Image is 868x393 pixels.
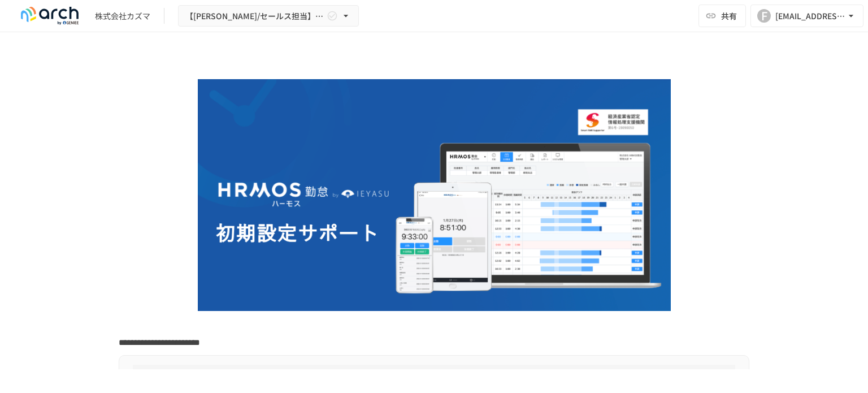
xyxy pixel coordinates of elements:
[750,5,863,27] button: F[EMAIL_ADDRESS][DOMAIN_NAME]
[198,79,671,311] img: GdztLVQAPnGLORo409ZpmnRQckwtTrMz8aHIKJZF2AQ
[721,10,737,22] span: 共有
[698,5,746,27] button: 共有
[178,5,359,27] button: 【[PERSON_NAME]/セールス担当】株式会社[PERSON_NAME]_初期設定サポート
[95,10,150,22] div: 株式会社カズマ
[775,9,845,23] div: [EMAIL_ADDRESS][DOMAIN_NAME]
[185,9,324,23] span: 【[PERSON_NAME]/セールス担当】株式会社[PERSON_NAME]_初期設定サポート
[757,9,771,23] div: F
[14,7,86,25] img: logo-default@2x-9cf2c760.svg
